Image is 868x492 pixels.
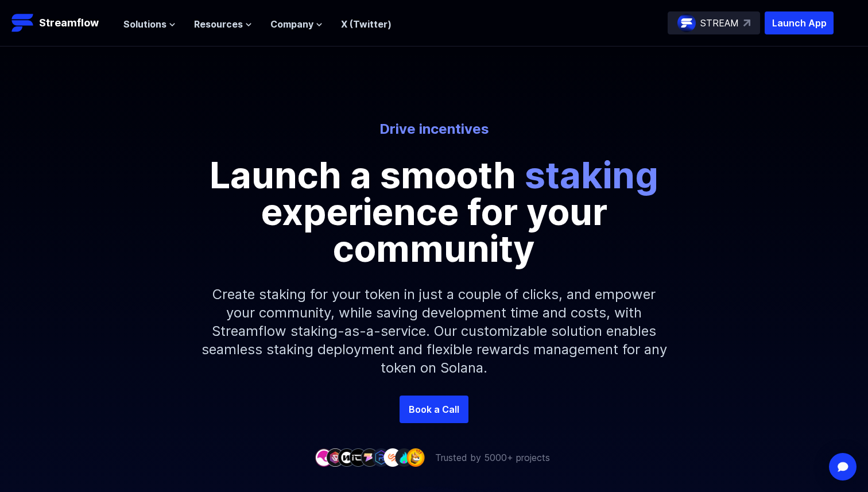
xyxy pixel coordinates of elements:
span: Solutions [123,17,166,31]
a: Book a Call [400,396,468,423]
img: company-4 [349,448,367,466]
span: Company [270,17,313,31]
img: company-5 [361,448,379,466]
button: Company [270,17,323,31]
button: Launch App [765,11,834,34]
button: Resources [194,17,252,31]
img: company-1 [315,448,333,466]
span: staking [525,153,658,197]
p: Create staking for your token in just a couple of clicks, and empower your community, while savin... [187,267,681,396]
img: company-3 [338,448,356,466]
div: Open Intercom Messenger [829,453,857,481]
p: Streamflow [39,15,99,31]
p: STREAM [700,16,739,30]
img: company-2 [326,448,344,466]
p: Drive incentives [116,120,752,138]
p: Trusted by 5000+ projects [435,451,550,464]
p: Launch a smooth experience for your community [176,157,692,267]
img: company-6 [372,448,390,466]
img: company-9 [406,448,425,466]
a: X (Twitter) [341,18,392,30]
img: top-right-arrow.svg [743,20,750,26]
img: company-8 [395,448,413,466]
img: company-7 [383,448,402,466]
img: streamflow-logo-circle.png [677,14,696,32]
a: STREAM [668,11,760,34]
button: Solutions [123,17,176,31]
img: Streamflow Logo [11,11,34,34]
a: Streamflow [11,11,112,34]
span: Resources [194,17,243,31]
